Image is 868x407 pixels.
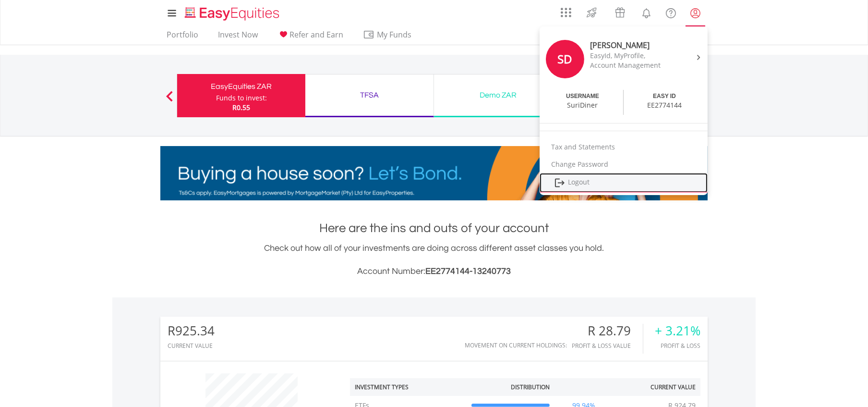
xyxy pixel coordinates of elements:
img: vouchers-v2.svg [612,5,628,20]
img: EasyMortage Promotion Banner [160,146,708,200]
img: EasyEquities_Logo.png [183,6,283,22]
span: My Funds [363,28,426,41]
div: R 28.79 [572,324,643,338]
th: Current Value [613,378,700,396]
div: EasyEquities ZAR [183,80,300,93]
a: Tax and Statements [540,138,708,156]
div: SuriDiner [567,100,598,110]
div: USERNAME [566,92,599,100]
th: Investment Types [350,378,467,396]
a: Change Password [540,156,708,173]
a: Home page [181,2,283,22]
a: Portfolio [163,30,202,45]
span: EE2774144-13240773 [425,267,511,276]
div: CURRENT VALUE [168,343,215,349]
h3: Account Number: [160,265,708,278]
h1: Here are the ins and outs of your account [160,220,708,237]
div: [PERSON_NAME] [590,40,671,51]
div: EasyId, MyProfile, [590,51,671,61]
img: thrive-v2.svg [584,5,600,20]
a: AppsGrid [555,2,578,18]
div: Profit & Loss [655,343,700,349]
span: Refer and Earn [289,29,343,40]
div: Funds to invest: [216,93,267,103]
div: EASY ID [653,92,676,100]
div: R925.34 [168,324,215,338]
div: Profit & Loss Value [572,343,643,349]
div: Check out how all of your investments are doing across different asset classes you hold. [160,242,708,278]
div: Distribution [511,383,550,391]
a: Vouchers [606,2,634,20]
div: EE2774144 [647,100,682,110]
span: R0.55 [232,103,250,112]
div: Account Management [590,61,671,70]
a: Invest Now [214,30,262,45]
a: My Profile [683,2,708,24]
img: grid-menu-icon.svg [561,7,571,18]
a: FAQ's and Support [659,2,683,22]
a: Refer and Earn [274,30,347,45]
div: Demo ZAR [440,88,556,102]
a: SD [PERSON_NAME] EasyId, MyProfile, Account Management USERNAME SuriDiner EASY ID EE2774144 [540,29,708,118]
a: Logout [540,173,708,193]
div: SD [546,40,584,78]
div: + 3.21% [655,324,700,338]
div: TFSA [311,88,428,102]
div: Movement on Current Holdings: [465,342,567,348]
a: Notifications [634,2,659,22]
